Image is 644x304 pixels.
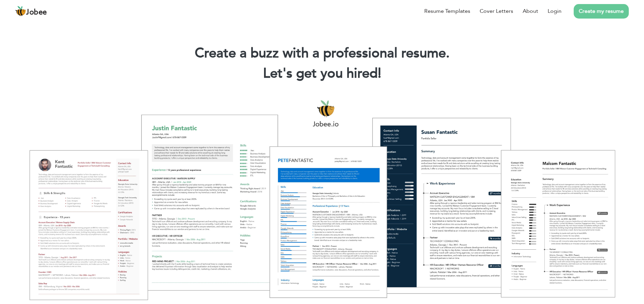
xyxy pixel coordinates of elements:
[548,7,562,15] a: Login
[523,7,538,15] a: About
[296,64,381,83] span: get you hired!
[10,65,634,82] h2: Let's
[424,7,470,15] a: Resume Templates
[26,9,47,16] span: Jobee
[10,45,634,62] h1: Create a buzz with a professional resume.
[15,6,47,17] a: Jobee
[574,4,629,19] a: Create my resume
[378,64,381,83] span: |
[480,7,513,15] a: Cover Letters
[15,6,26,17] img: jobee.io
